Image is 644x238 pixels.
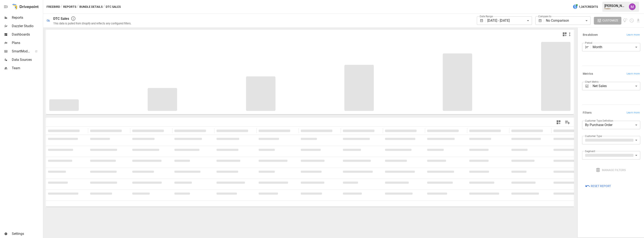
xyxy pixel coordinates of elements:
label: Segment [585,149,595,153]
div: This data is pulled from Shopify and reflects any configured filters. [53,22,131,25]
span: Customize [602,18,618,23]
button: View documentation [623,17,628,24]
button: Sort [501,128,507,134]
button: Manage Columns [563,118,572,127]
label: Date Range [480,15,493,18]
span: Learn more [627,111,640,115]
span: Learn more [627,72,640,76]
button: Sort [459,128,465,134]
span: Dashboards [12,32,42,37]
button: Reset Report [582,182,614,190]
span: Learn more [627,33,640,37]
button: Sort [333,128,339,134]
label: Chart Metric [585,80,599,84]
button: Download report [636,18,641,23]
button: Customize [594,17,621,24]
button: Sort [417,128,423,134]
img: Umer Muhammed [629,3,636,10]
span: Dazzler Studio [12,24,42,29]
span: Settings [12,231,42,236]
span: 1,347 Credits [579,4,598,9]
span: SmartModel [12,49,30,54]
label: Customer Type [585,134,602,138]
button: Freebird [47,4,60,9]
span: Reports [12,15,42,20]
button: Sort [291,128,297,134]
button: Sort [543,128,549,134]
button: Sort [375,128,381,134]
h6: Breakdown [583,33,598,37]
div: DTC Sales [53,17,69,21]
button: 1,347Credits [571,3,600,11]
div: / [103,4,105,9]
div: / [77,4,79,9]
div: Net Sales [593,82,640,90]
div: / [61,4,62,9]
label: Compare to [538,15,551,18]
button: Umer Muhammed [626,1,638,13]
div: [PERSON_NAME] [604,4,626,8]
button: Sort [122,128,128,134]
span: Data Sources [12,57,42,62]
div: No Comparison [546,16,590,25]
label: Customer Type Definition [585,119,613,122]
span: Team [12,66,42,71]
button: Schedule report [629,18,634,23]
div: Freebird [604,8,626,10]
button: Sort [80,128,86,134]
span: Reset Report [591,183,611,189]
h6: Metrics [583,72,593,76]
button: Bundle Details [79,4,103,9]
div: 🛍 [47,19,50,23]
button: Sort [206,128,212,134]
button: Sort [249,128,254,134]
button: Reports [63,4,76,9]
span: Plans [12,40,42,45]
div: Month [593,43,640,51]
label: Period [585,41,592,45]
div: [DATE] - [DATE] [487,16,532,25]
button: Sort [164,128,170,134]
div: By Purchase Order [582,121,640,129]
span: ™ [30,48,33,53]
h6: Filters [583,110,592,115]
